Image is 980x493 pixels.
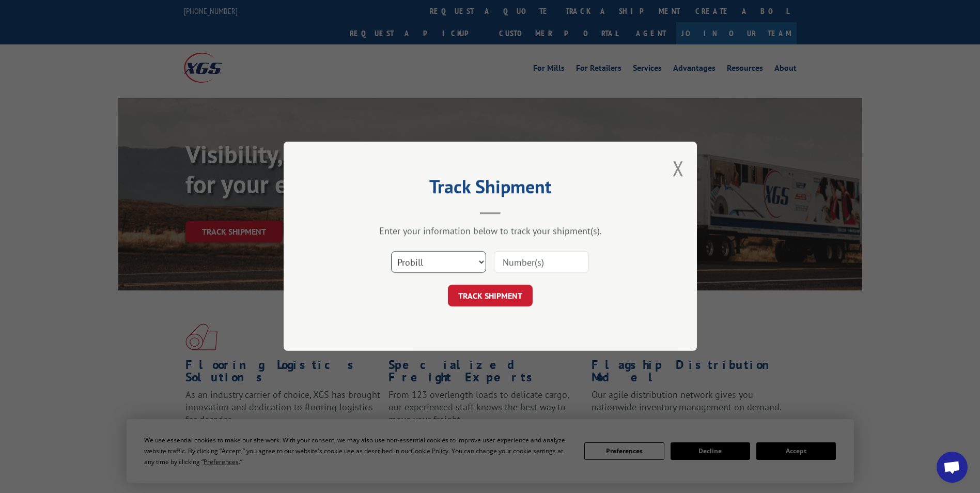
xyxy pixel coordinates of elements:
div: Enter your information below to track your shipment(s). [335,225,645,237]
div: Open chat [937,452,968,483]
button: TRACK SHIPMENT [448,285,533,307]
input: Number(s) [494,252,589,273]
button: Close modal [673,155,684,182]
h2: Track Shipment [335,179,645,199]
